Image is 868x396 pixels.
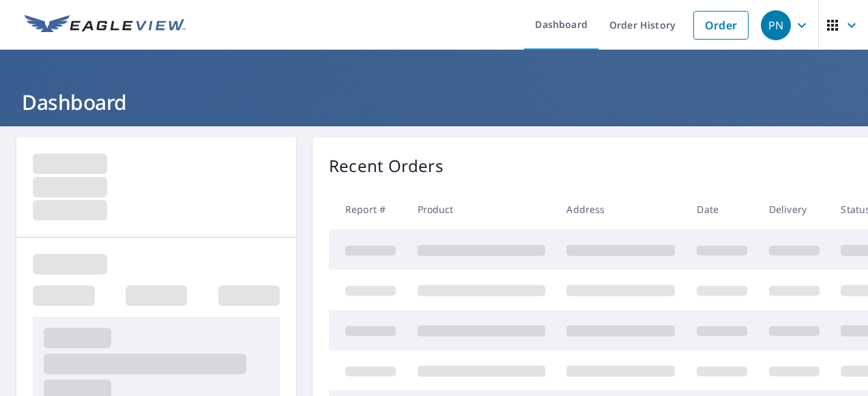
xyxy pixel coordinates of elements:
[555,189,686,229] th: Address
[16,88,852,116] h1: Dashboard
[693,11,749,40] a: Order
[329,189,407,229] th: Report #
[407,189,556,229] th: Product
[686,189,758,229] th: Date
[25,15,186,36] img: EV Logo
[758,189,830,229] th: Delivery
[329,154,444,178] p: Recent Orders
[761,10,791,40] div: PN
